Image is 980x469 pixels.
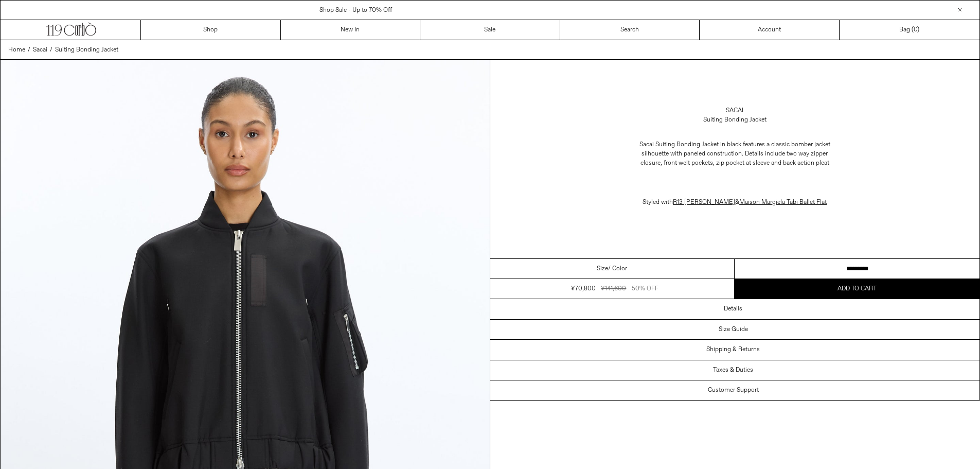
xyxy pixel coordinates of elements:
[319,6,392,14] a: Shop Sale - Up to 70% Off
[713,367,753,374] h3: Taxes & Duties
[719,326,748,333] h3: Size Guide
[914,26,917,34] span: 0
[281,20,421,40] a: New In
[838,285,877,293] span: Add to cart
[560,20,700,40] a: Search
[33,45,47,55] a: Sacai
[420,20,560,40] a: Sale
[726,106,743,115] a: Sacai
[632,135,838,173] p: Sacai Suiting Bonding Jacket in black features a classic bomber jacket silhouette with paneled co...
[706,346,760,353] h3: Shipping & Returns
[608,264,627,273] span: / Color
[700,20,840,40] a: Account
[50,45,52,55] span: /
[739,198,827,206] a: Maison Margiela Tabi Ballet Flat
[571,284,596,293] div: ¥70,800
[914,25,919,34] span: )
[703,115,767,125] div: Suiting Bonding Jacket
[8,45,25,55] a: Home
[735,279,979,299] button: Add to cart
[141,20,281,40] a: Shop
[643,198,827,206] span: Styled with &
[673,198,735,206] a: R13 [PERSON_NAME]
[708,387,759,394] h3: Customer Support
[28,45,30,55] span: /
[55,45,118,55] a: Suiting Bonding Jacket
[840,20,979,40] a: Bag ()
[601,284,626,293] div: ¥141,600
[597,264,608,273] span: Size
[724,305,742,312] h3: Details
[632,284,658,293] div: 50% OFF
